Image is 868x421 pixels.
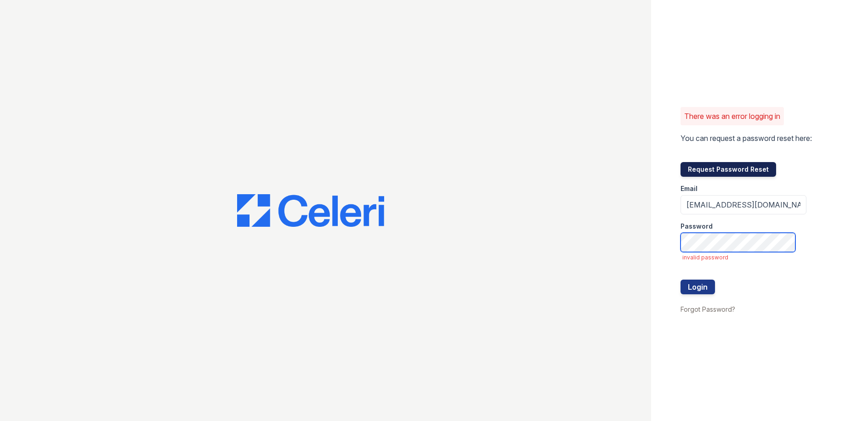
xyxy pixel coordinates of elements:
p: You can request a password reset here: [681,133,812,144]
button: Login [681,280,715,294]
button: Request Password Reset [681,162,776,177]
span: invalid password [682,254,806,261]
label: Password [681,222,713,231]
p: There was an error logging in [684,111,780,122]
img: CE_Logo_Blue-a8612792a0a2168367f1c8372b55b34899dd931a85d93a1a3d3e32e68fde9ad4.png [237,194,384,227]
a: Forgot Password? [681,305,735,313]
label: Email [681,184,698,193]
